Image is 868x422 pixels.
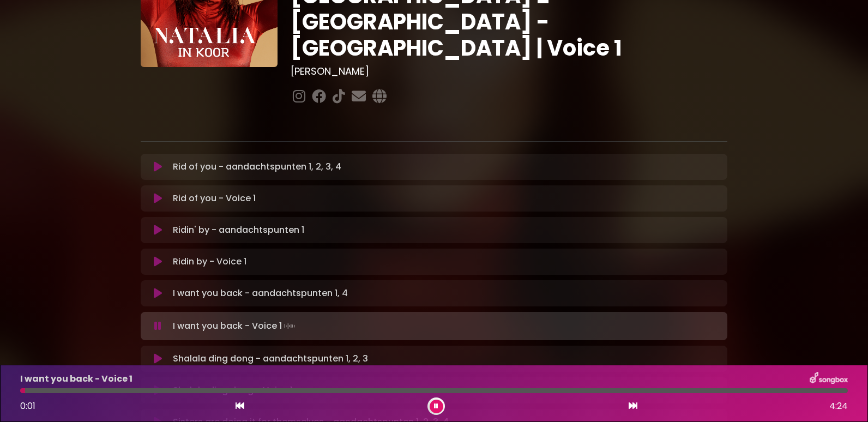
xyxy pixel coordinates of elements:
p: Ridin by - Voice 1 [173,255,246,268]
p: Shalala ding dong - aandachtspunten 1, 2, 3 [173,352,368,365]
p: I want you back - aandachtspunten 1, 4 [173,287,348,300]
span: 0:01 [20,400,35,412]
img: songbox-logo-white.png [810,372,848,386]
p: Rid of you - aandachtspunten 1, 2, 3, 4 [173,160,341,173]
p: I want you back - Voice 1 [173,318,297,334]
p: Rid of you - Voice 1 [173,192,256,205]
img: waveform4.gif [282,318,297,334]
span: 4:24 [829,400,848,413]
h3: [PERSON_NAME] [291,65,727,77]
p: I want you back - Voice 1 [20,372,132,385]
p: Ridin' by - aandachtspunten 1 [173,224,304,237]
